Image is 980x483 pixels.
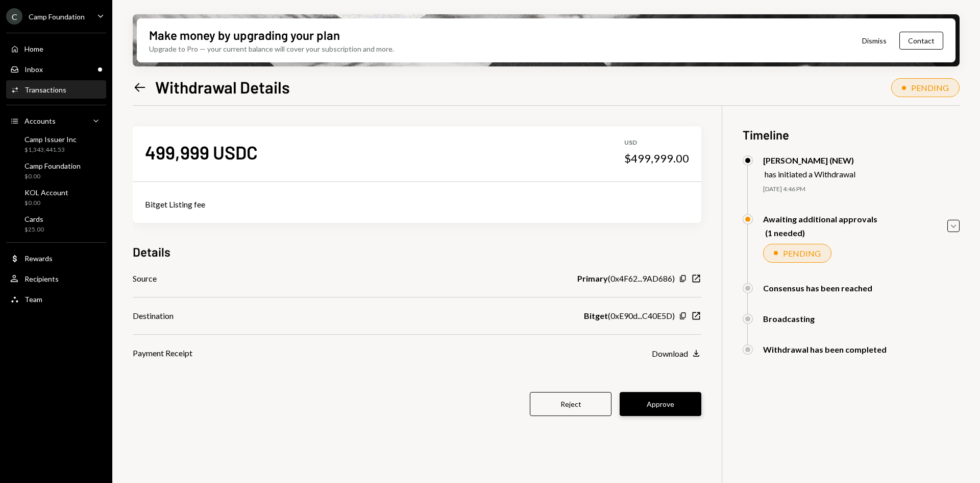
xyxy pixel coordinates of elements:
[577,272,675,285] div: ( 0x4F62...9AD686 )
[899,32,943,50] button: Contact
[620,392,701,416] button: Approve
[24,162,81,170] div: Camp Foundation
[133,272,157,285] div: Source
[24,44,43,53] div: Home
[911,83,949,93] div: PENDING
[145,141,258,164] div: 499,999 USDC
[763,185,960,194] div: [DATE] 4:46 PM
[763,314,815,324] div: Broadcasting
[584,310,608,322] b: Bitget
[24,85,66,94] div: Transactions
[849,29,899,53] button: Dismiss
[530,392,611,416] button: Reject
[24,172,81,181] div: $0.00
[133,347,192,359] div: Payment Receipt
[584,310,675,322] div: ( 0xE90d...C40E5D )
[577,272,608,285] b: Primary
[652,349,688,358] div: Download
[149,27,340,43] div: Make money by upgrading your plan
[6,80,106,99] a: Transactions
[763,344,887,354] div: Withdrawal has been completed
[652,348,701,359] button: Download
[24,254,53,263] div: Rewards
[765,169,855,179] div: has initiated a Withdrawal
[24,188,68,197] div: KOL Account
[763,214,877,224] div: Awaiting additional approvals
[133,243,170,260] h3: Details
[24,215,44,223] div: Cards
[133,310,174,322] div: Destination
[743,126,960,143] h3: Timeline
[765,228,877,238] div: (1 needed)
[29,12,85,21] div: Camp Foundation
[149,43,394,54] div: Upgrade to Pro — your current balance will cover your subscription and more.
[6,185,106,210] a: KOL Account$0.00
[624,139,689,147] div: USD
[6,132,106,156] a: Camp Issuer Inc$1,343,441.53
[24,117,56,125] div: Accounts
[24,65,43,74] div: Inbox
[6,212,106,236] a: Cards$25.00
[624,151,689,166] div: $499,999.00
[763,155,855,165] div: [PERSON_NAME] (NEW)
[6,8,22,25] div: C
[24,274,59,283] div: Recipients
[24,199,68,208] div: $0.00
[6,39,106,58] a: Home
[24,225,44,234] div: $25.00
[24,135,77,144] div: Camp Issuer Inc
[763,283,872,293] div: Consensus has been reached
[6,111,106,130] a: Accounts
[6,60,106,78] a: Inbox
[145,198,689,211] div: Bitget Listing fee
[24,295,42,304] div: Team
[24,146,77,154] div: $1,343,441.53
[6,269,106,288] a: Recipients
[6,158,106,183] a: Camp Foundation$0.00
[6,290,106,308] a: Team
[783,248,821,258] div: PENDING
[6,249,106,267] a: Rewards
[155,77,290,97] h1: Withdrawal Details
